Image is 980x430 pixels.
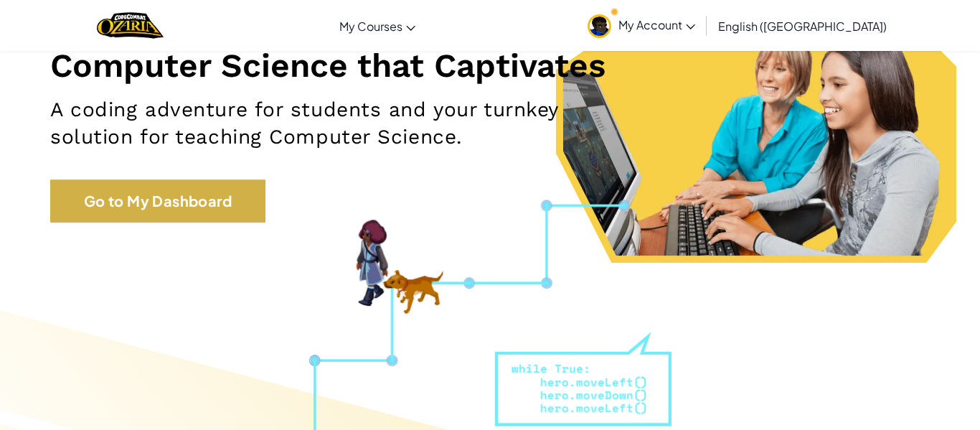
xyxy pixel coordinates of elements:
[339,19,402,34] span: My Courses
[580,3,702,48] a: My Account
[50,45,930,85] h1: Computer Science that Captivates
[711,6,894,45] a: English ([GEOGRAPHIC_DATA])
[618,17,695,32] span: My Account
[97,11,164,40] img: Home
[50,96,639,151] h2: A coding adventure for students and your turnkey solution for teaching Computer Science.
[588,14,611,38] img: avatar
[97,11,164,40] a: Ozaria by CodeCombat logo
[50,179,265,223] a: Go to My Dashboard
[718,19,887,34] span: English ([GEOGRAPHIC_DATA])
[332,6,423,45] a: My Courses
